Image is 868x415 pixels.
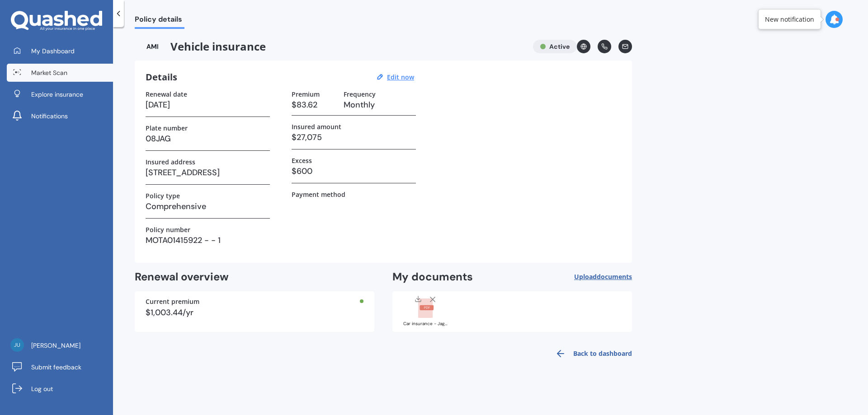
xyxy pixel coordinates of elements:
[146,90,187,98] label: Renewal date
[7,336,113,354] a: [PERSON_NAME]
[292,191,345,198] label: Payment method
[146,124,188,132] label: Plate number
[146,192,180,200] label: Policy type
[7,42,113,60] a: My Dashboard
[146,71,177,83] h3: Details
[31,47,75,56] span: My Dashboard
[31,341,80,350] span: [PERSON_NAME]
[146,98,270,112] h3: [DATE]
[7,380,113,398] a: Log out
[292,131,416,144] h3: $27,075
[384,73,417,81] button: Edit now
[135,15,184,27] span: Policy details
[7,64,113,82] a: Market Scan
[146,200,270,213] h3: Comprehensive
[146,233,270,247] h3: MOTA01415922 - - 1
[292,98,336,112] h3: $83.62
[765,15,814,24] div: New notification
[135,40,170,53] img: AMI-text-1.webp
[344,90,376,98] label: Frequency
[31,363,81,372] span: Submit feedback
[7,107,113,125] a: Notifications
[10,338,24,352] img: 52bb8a64fcb6127f5bad99fa2496d4a6
[146,158,195,166] label: Insured address
[550,343,632,364] a: Back to dashboard
[146,308,363,317] div: $1,003.44/yr
[344,98,416,112] h3: Monthly
[7,85,113,103] a: Explore insurance
[403,322,448,326] div: Car insurance - Jaguar - AMI policy document.pdf
[135,270,374,284] h2: Renewal overview
[7,358,113,376] a: Submit feedback
[292,90,320,98] label: Premium
[31,112,68,121] span: Notifications
[146,298,363,305] div: Current premium
[387,73,414,81] u: Edit now
[292,157,312,164] label: Excess
[292,123,341,131] label: Insured amount
[292,164,416,178] h3: $600
[574,273,632,280] span: Upload
[574,270,632,284] button: Uploaddocuments
[597,272,632,281] span: documents
[392,270,473,284] h2: My documents
[31,384,53,393] span: Log out
[146,166,270,179] h3: [STREET_ADDRESS]
[31,68,67,77] span: Market Scan
[146,226,190,233] label: Policy number
[146,132,270,145] h3: 08JAG
[135,40,526,53] span: Vehicle insurance
[31,90,83,99] span: Explore insurance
